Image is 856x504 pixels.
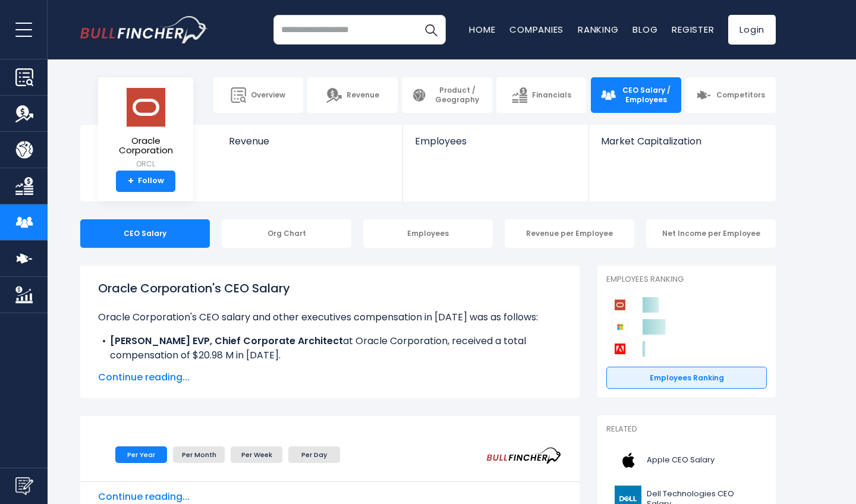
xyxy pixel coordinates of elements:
img: Oracle Corporation competitors logo [612,297,628,313]
a: Go to homepage [80,16,208,43]
span: Competitors [716,90,765,100]
small: ORCL [108,159,184,169]
a: Revenue [307,77,398,113]
a: Market Capitalization [589,125,775,167]
a: Oracle Corporation ORCL [107,87,184,171]
span: Oracle Corporation [108,136,184,156]
a: Overview [213,77,304,113]
span: Employees [415,136,576,147]
a: Blog [632,23,657,36]
img: AAPL logo [613,447,643,474]
li: at Oracle Corporation, received a total compensation of $20.98 M in [DATE]. [98,334,562,363]
a: Employees [403,125,588,167]
a: CEO Salary / Employees [591,77,681,113]
span: Market Capitalization [601,136,763,147]
a: Competitors [685,77,776,113]
div: CEO Salary [80,219,210,248]
div: Employees [363,219,493,248]
div: Org Chart [222,219,351,248]
li: Per Month [173,446,225,463]
a: Login [728,15,776,45]
img: bullfincher logo [80,16,208,43]
div: Revenue per Employee [505,219,634,248]
span: Revenue [229,136,391,147]
a: Financials [496,77,587,113]
span: Continue reading... [98,370,562,385]
p: Employees Ranking [606,275,767,285]
a: Revenue [217,125,403,167]
li: Per Week [231,446,282,463]
a: Ranking [578,23,618,36]
span: Apple CEO Salary [647,455,715,465]
a: Product / Geography [402,77,492,113]
a: Home [469,23,495,36]
a: Companies [509,23,564,36]
b: [PERSON_NAME] EVP, Chief Corporate Architect [110,334,343,348]
span: Revenue [347,90,379,100]
img: Adobe competitors logo [612,341,628,357]
h1: Oracle Corporation's CEO Salary [98,279,562,297]
a: +Follow [116,171,175,192]
button: Search [416,15,446,45]
li: Per Day [288,446,340,463]
span: CEO Salary / Employees [621,86,672,104]
span: Financials [532,90,571,100]
li: Per Year [115,446,167,463]
span: Product / Geography [432,86,483,104]
span: Continue reading... [98,490,562,504]
img: Microsoft Corporation competitors logo [612,319,628,335]
a: Employees Ranking [606,367,767,389]
a: Register [672,23,714,36]
div: Net Income per Employee [646,219,776,248]
p: Related [606,424,767,434]
p: Oracle Corporation's CEO salary and other executives compensation in [DATE] was as follows: [98,310,562,325]
strong: + [128,176,134,187]
span: Overview [251,90,285,100]
a: Apple CEO Salary [606,444,767,477]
